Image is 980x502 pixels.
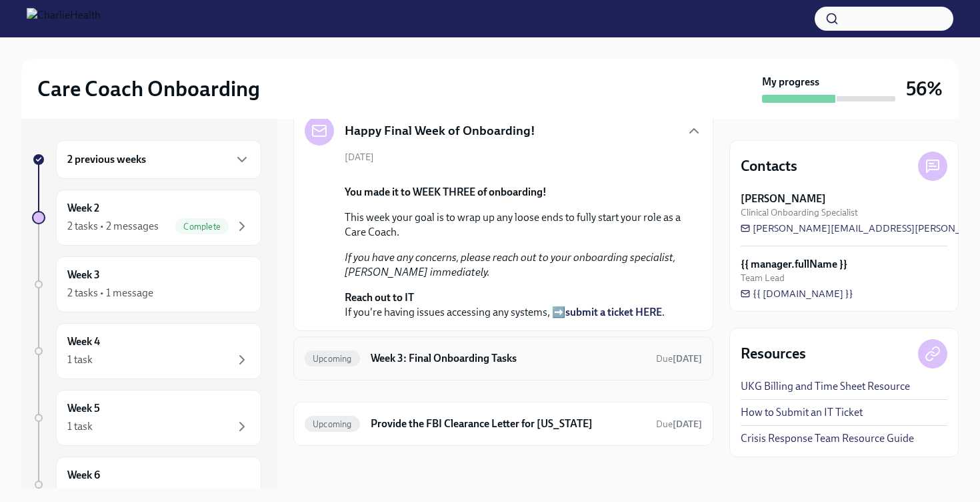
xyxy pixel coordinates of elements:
[67,152,146,167] h6: 2 previous weeks
[67,419,93,434] div: 1 task
[305,354,360,364] span: Upcoming
[305,419,360,429] span: Upcoming
[32,190,261,246] a: Week 22 tasks • 2 messagesComplete
[906,77,943,101] h3: 56%
[67,468,100,483] h6: Week 6
[741,272,785,284] span: Team Lead
[305,413,702,435] a: UpcomingProvide the FBI Clearance Letter for [US_STATE]Due[DATE]
[673,353,702,364] strong: [DATE]
[305,348,702,369] a: UpcomingWeek 3: Final Onboarding TasksDue[DATE]
[67,334,100,349] h6: Week 4
[741,379,910,394] a: UKG Billing and Time Sheet Resource
[67,201,99,216] h6: Week 2
[656,419,702,430] span: Due
[371,351,645,366] h6: Week 3: Final Onboarding Tasks
[741,192,826,206] strong: [PERSON_NAME]
[345,210,681,240] p: This week your goal is to wrap up any loose ends to fully start your role as a Care Coach.
[32,256,261,312] a: Week 32 tasks • 1 message
[741,405,863,420] a: How to Submit an IT Ticket
[345,251,675,278] em: If you have any concerns, please reach out to your onboarding specialist, [PERSON_NAME] immediately.
[37,75,260,102] h2: Care Coach Onboarding
[345,290,681,320] p: If you're having issues accessing any systems, ➡️ .
[67,486,93,501] div: 1 task
[741,257,847,272] strong: {{ manager.fullName }}
[741,206,858,219] span: Clinical Onboarding Specialist
[67,401,100,416] h6: Week 5
[32,323,261,379] a: Week 41 task
[67,268,100,282] h6: Week 3
[345,151,374,164] span: [DATE]
[741,287,853,300] a: {{ [DOMAIN_NAME] }}
[656,418,702,431] span: September 17th, 2025 10:00
[656,352,702,365] span: August 30th, 2025 10:00
[27,8,101,29] img: CharlieHealth
[345,186,547,198] strong: You made it to WEEK THREE of onboarding!
[673,419,702,430] strong: [DATE]
[175,222,229,232] span: Complete
[32,390,261,446] a: Week 51 task
[345,291,414,304] strong: Reach out to IT
[741,344,806,364] h4: Resources
[656,353,702,364] span: Due
[56,140,261,179] div: 2 previous weeks
[741,431,914,446] a: Crisis Response Team Resource Guide
[67,352,93,367] div: 1 task
[565,306,662,318] a: submit a ticket HERE
[67,219,159,234] div: 2 tasks • 2 messages
[67,286,153,300] div: 2 tasks • 1 message
[345,122,535,140] h5: Happy Final Week of Onboarding!
[371,417,645,431] h6: Provide the FBI Clearance Letter for [US_STATE]
[762,75,819,89] strong: My progress
[741,156,797,176] h4: Contacts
